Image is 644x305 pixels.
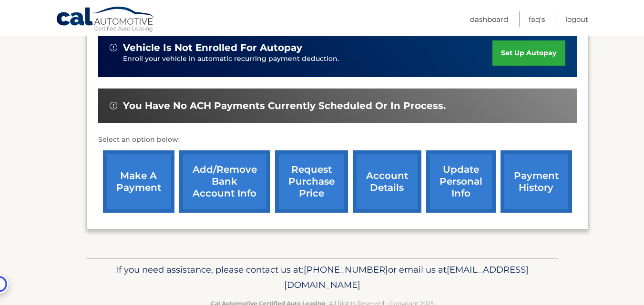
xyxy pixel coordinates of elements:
[56,6,156,34] a: Cal Automotive
[179,150,270,213] a: Add/Remove bank account info
[492,40,565,66] a: set up autopay
[529,11,545,27] a: FAQ's
[426,150,496,213] a: update personal info
[92,262,552,293] p: If you need assistance, please contact us at: or email us at
[110,44,117,51] img: alert-white.svg
[470,11,508,27] a: Dashboard
[123,100,446,112] span: You have no ACH payments currently scheduled or in process.
[275,150,348,213] a: request purchase price
[110,102,117,109] img: alert-white.svg
[103,150,174,213] a: make a payment
[123,54,493,64] p: Enroll your vehicle in automatic recurring payment deduction.
[284,264,529,290] span: [EMAIL_ADDRESS][DOMAIN_NAME]
[304,264,388,275] span: [PHONE_NUMBER]
[565,11,588,27] a: Logout
[501,150,572,213] a: payment history
[98,134,577,146] p: Select an option below:
[123,42,302,54] span: vehicle is not enrolled for autopay
[353,150,421,213] a: account details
